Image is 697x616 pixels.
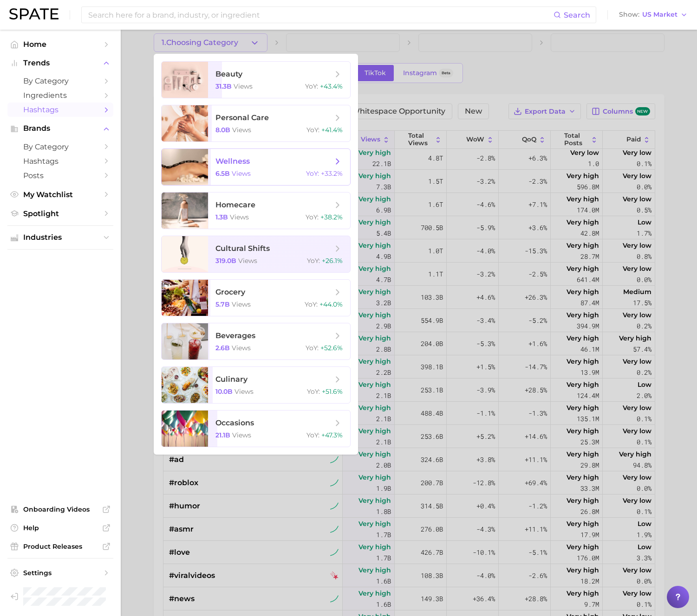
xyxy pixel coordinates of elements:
span: +47.3% [321,431,343,439]
span: Industries [23,233,98,242]
span: Home [23,40,98,49]
span: Posts [23,171,98,180]
span: Brands [23,124,98,133]
span: grocery [215,288,245,296]
a: Hashtags [7,103,113,117]
span: Hashtags [23,157,98,166]
a: Home [7,37,113,51]
span: Spotlight [23,209,98,218]
span: 10.0b [215,387,233,396]
span: Help [23,524,98,532]
span: views [230,213,249,221]
span: +43.4% [320,82,343,90]
span: US Market [642,12,677,17]
span: +33.2% [321,169,343,178]
span: 8.0b [215,126,230,134]
span: +38.2% [320,213,343,221]
span: YoY : [306,126,319,134]
button: Trends [7,56,113,70]
span: Trends [23,59,98,67]
span: Settings [23,569,98,577]
a: Ingredients [7,88,113,103]
span: 6.5b [215,169,230,178]
button: Brands [7,122,113,135]
a: Onboarding Videos [7,502,113,516]
a: by Category [7,140,113,154]
span: 1.3b [215,213,228,221]
button: ShowUS Market [617,9,690,21]
span: +52.6% [320,344,343,352]
span: Product Releases [23,542,98,551]
span: 2.6b [215,344,230,352]
span: views [232,431,251,439]
span: views [232,300,251,308]
span: +51.6% [322,387,343,396]
button: Industries [7,231,113,244]
span: by Category [23,77,98,85]
span: YoY : [307,257,320,265]
a: by Category [7,74,113,88]
span: YoY : [306,344,319,352]
span: occasions [215,418,254,427]
ul: 1.Choosing Category [154,54,358,455]
a: Spotlight [7,206,113,221]
span: Show [619,12,639,17]
span: culinary [215,375,248,384]
a: My Watchlist [7,187,113,202]
span: YoY : [306,169,319,178]
span: personal care [215,113,269,122]
span: views [232,126,251,134]
span: 5.7b [215,300,230,308]
span: 319.0b [215,257,236,265]
span: Ingredients [23,91,98,100]
span: My Watchlist [23,190,98,199]
span: beverages [215,331,255,340]
span: wellness [215,157,250,166]
a: Posts [7,168,113,183]
span: 21.1b [215,431,230,439]
span: Onboarding Videos [23,505,98,513]
span: Hashtags [23,105,98,114]
span: views [232,169,251,178]
span: +26.1% [322,257,343,265]
span: homecare [215,200,255,209]
a: Product Releases [7,539,113,553]
span: cultural shifts [215,244,270,253]
span: views [235,387,254,396]
span: YoY : [305,82,318,90]
span: views [234,82,253,90]
img: SPATE [9,8,59,19]
span: +41.4% [321,126,343,134]
span: beauty [215,70,242,78]
span: YoY : [307,387,320,396]
span: +44.0% [319,300,343,308]
span: views [238,257,257,265]
span: by Category [23,142,98,151]
span: views [232,344,251,352]
a: Help [7,521,113,535]
span: YoY : [305,300,318,308]
span: Search [564,11,590,19]
a: Hashtags [7,154,113,168]
input: Search here for a brand, industry, or ingredient [87,7,554,23]
span: 31.3b [215,82,232,90]
span: YoY : [306,213,319,221]
span: YoY : [306,431,319,439]
a: Log out. Currently logged in as Pro User with e-mail spate.pro@test.test. [7,584,113,609]
a: Settings [7,566,113,580]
